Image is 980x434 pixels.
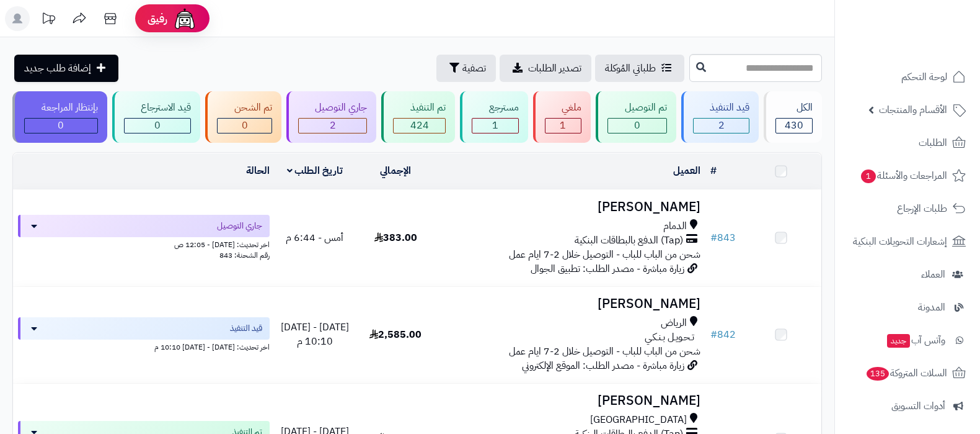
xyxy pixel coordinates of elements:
div: 1 [472,119,518,133]
span: 1 [492,118,498,133]
a: تحديثات المنصة [33,6,64,34]
a: إشعارات التحويلات البنكية [842,227,973,256]
a: قيد الاسترجاع 0 [110,91,203,143]
span: 2 [718,118,725,133]
span: [GEOGRAPHIC_DATA] [590,413,687,427]
span: 1 [560,118,566,133]
span: إشعارات التحويلات البنكية [853,233,947,250]
img: logo-2.png [896,35,968,61]
div: قيد التنفيذ [693,101,750,115]
span: تصفية [462,61,486,76]
a: لوحة التحكم [842,62,973,92]
span: شحن من الباب للباب - التوصيل خلال 2-7 ايام عمل [509,344,700,359]
span: زيارة مباشرة - مصدر الطلب: تطبيق الجوال [531,261,684,276]
a: تصدير الطلبات [500,55,591,82]
span: رفيق [148,11,167,26]
a: تم الشحن 0 [203,91,284,143]
h3: [PERSON_NAME] [441,200,700,214]
div: 2 [694,119,749,133]
span: 2 [330,118,336,133]
div: 0 [25,119,97,133]
a: #843 [710,230,736,245]
span: تصدير الطلبات [528,61,581,76]
span: الرياض [661,316,687,330]
span: رقم الشحنة: 843 [219,250,270,261]
a: تم التوصيل 0 [593,91,679,143]
button: تصفية [436,55,496,82]
div: 0 [125,119,191,133]
span: الطلبات [919,134,947,151]
div: 424 [394,119,445,133]
a: المدونة [842,292,973,322]
div: مسترجع [472,101,519,115]
span: أدوات التسويق [891,397,945,415]
a: العملاء [842,260,973,289]
span: 383.00 [374,230,417,245]
a: السلات المتروكة135 [842,358,973,388]
span: طلبات الإرجاع [897,200,947,217]
span: 1 [861,170,876,183]
a: # [710,163,717,178]
span: المدونة [918,299,945,316]
span: زيارة مباشرة - مصدر الطلب: الموقع الإلكتروني [522,358,684,373]
a: إضافة طلب جديد [14,55,118,82]
a: وآتس آبجديد [842,325,973,355]
span: # [710,230,717,245]
span: وآتس آب [886,332,945,349]
div: ملغي [545,101,582,115]
div: الكل [775,101,813,115]
div: تم التنفيذ [393,101,446,115]
a: جاري التوصيل 2 [284,91,379,143]
div: تم الشحن [217,101,272,115]
div: تم التوصيل [607,101,667,115]
span: طلباتي المُوكلة [605,61,656,76]
a: مسترجع 1 [457,91,531,143]
span: جاري التوصيل [217,220,262,232]
div: 0 [608,119,666,133]
div: اخر تحديث: [DATE] - [DATE] 10:10 م [18,340,270,353]
a: أدوات التسويق [842,391,973,421]
a: قيد التنفيذ 2 [679,91,762,143]
span: [DATE] - [DATE] 10:10 م [281,320,349,349]
span: (Tap) الدفع بالبطاقات البنكية [575,233,683,248]
span: لوحة التحكم [901,68,947,86]
span: السلات المتروكة [865,364,947,382]
span: 424 [410,118,429,133]
div: جاري التوصيل [298,101,368,115]
a: المراجعات والأسئلة1 [842,161,973,191]
a: طلبات الإرجاع [842,194,973,224]
h3: [PERSON_NAME] [441,394,700,408]
a: بإنتظار المراجعة 0 [10,91,110,143]
a: الحالة [246,163,270,178]
span: 0 [634,118,640,133]
span: 0 [242,118,248,133]
span: قيد التنفيذ [230,322,262,335]
div: 0 [218,119,271,133]
span: 2,585.00 [369,327,422,342]
span: 430 [785,118,803,133]
div: 1 [545,119,581,133]
a: الإجمالي [380,163,411,178]
a: تم التنفيذ 424 [379,91,457,143]
span: 0 [58,118,64,133]
span: المراجعات والأسئلة [860,167,947,184]
span: جديد [887,334,910,348]
a: الطلبات [842,128,973,158]
div: اخر تحديث: [DATE] - 12:05 ص [18,237,270,250]
a: الكل430 [761,91,824,143]
span: أمس - 6:44 م [286,230,343,245]
a: ملغي 1 [531,91,594,143]
a: تاريخ الطلب [287,163,343,178]
a: العميل [673,163,700,178]
span: تـحـويـل بـنـكـي [645,330,694,345]
a: #842 [710,327,736,342]
span: إضافة طلب جديد [24,61,91,76]
span: العملاء [921,266,945,283]
span: شحن من الباب للباب - التوصيل خلال 2-7 ايام عمل [509,247,700,262]
span: 0 [154,118,161,133]
div: قيد الاسترجاع [124,101,192,115]
span: الأقسام والمنتجات [879,101,947,119]
div: بإنتظار المراجعة [24,101,98,115]
div: 2 [299,119,367,133]
a: طلباتي المُوكلة [595,55,684,82]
